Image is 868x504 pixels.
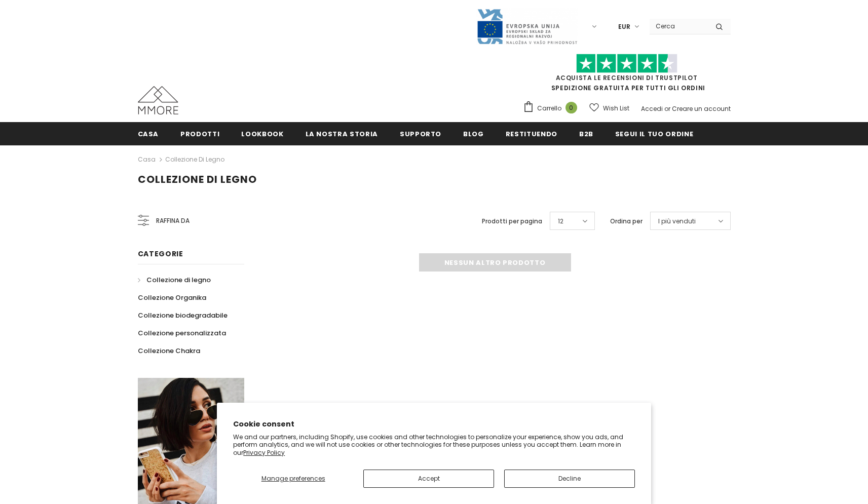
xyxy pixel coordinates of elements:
img: Fidati di Pilot Stars [576,54,677,73]
a: Collezione biodegradabile [138,306,228,324]
a: Segui il tuo ordine [615,122,693,145]
a: Restituendo [506,122,557,145]
a: Collezione Organika [138,289,206,306]
span: Collezione Chakra [138,346,200,356]
a: Lookbook [241,122,283,145]
span: I più venduti [658,216,696,226]
span: 0 [565,102,577,113]
span: Collezione Organika [138,293,206,302]
span: Collezione di legno [146,275,211,285]
label: Ordina per [610,216,643,226]
span: Wish List [603,103,629,113]
img: Javni Razpis [476,8,578,45]
span: Casa [138,129,159,139]
button: Decline [504,470,635,488]
span: Restituendo [506,129,557,139]
span: Manage preferences [261,474,325,483]
a: Prodotti [180,122,219,145]
span: Lookbook [241,129,283,139]
a: Carrello 0 [523,101,582,116]
button: Manage preferences [233,470,353,488]
a: Acquista le recensioni di TrustPilot [556,73,698,82]
span: supporto [400,129,441,139]
span: Carrello [537,103,561,113]
a: Blog [463,122,484,145]
a: Collezione Chakra [138,342,200,360]
span: La nostra storia [306,129,378,139]
input: Search Site [650,19,708,33]
span: Segui il tuo ordine [615,129,693,139]
span: or [664,104,670,113]
a: Casa [138,122,159,145]
span: Blog [463,129,484,139]
span: Prodotti [180,129,219,139]
img: Casi MMORE [138,86,178,114]
a: Collezione personalizzata [138,324,226,342]
span: B2B [579,129,593,139]
span: SPEDIZIONE GRATUITA PER TUTTI GLI ORDINI [523,58,731,92]
span: Collezione biodegradabile [138,311,228,320]
span: Collezione personalizzata [138,328,226,338]
a: Wish List [589,99,629,117]
label: Prodotti per pagina [482,216,542,226]
a: B2B [579,122,593,145]
button: Accept [363,470,494,488]
span: Categorie [138,249,183,259]
a: Privacy Policy [243,448,285,457]
a: Collezione di legno [138,271,211,289]
a: Javni Razpis [476,22,578,30]
span: Collezione di legno [138,172,257,186]
a: supporto [400,122,441,145]
h2: Cookie consent [233,419,635,430]
span: EUR [618,22,630,32]
a: Casa [138,153,156,166]
a: Collezione di legno [165,155,224,164]
a: Creare un account [672,104,731,113]
a: Accedi [641,104,663,113]
span: Raffina da [156,215,190,226]
p: We and our partners, including Shopify, use cookies and other technologies to personalize your ex... [233,433,635,457]
span: 12 [558,216,563,226]
a: La nostra storia [306,122,378,145]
